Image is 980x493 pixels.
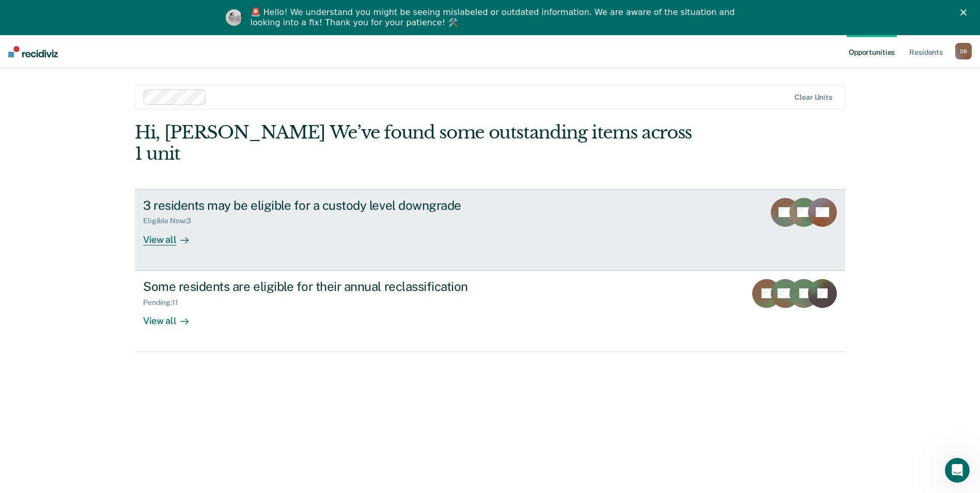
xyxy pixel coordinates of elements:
div: 3 residents may be eligible for a custody level downgrade [143,198,506,213]
div: D B [955,43,972,59]
div: Eligible Now : 3 [143,217,199,225]
a: Some residents are eligible for their annual reclassificationPending:11View all [135,271,845,352]
button: DB [955,43,972,59]
div: Clear units [795,93,832,102]
iframe: Intercom live chat [945,458,970,483]
img: Profile image for Kim [226,9,242,26]
div: 🚨 Hello! We understand you might be seeing mislabeled or outdated information. We are aware of th... [251,7,738,28]
div: Close [960,9,971,16]
a: Residents [907,35,945,68]
div: Hi, [PERSON_NAME] We’ve found some outstanding items across 1 unit [135,122,703,164]
div: View all [143,306,201,327]
img: Recidiviz [8,46,58,57]
a: 3 residents may be eligible for a custody level downgradeEligible Now:3View all [135,189,845,271]
div: Some residents are eligible for their annual reclassification [143,279,506,294]
div: Pending : 11 [143,298,186,307]
a: Opportunities [847,35,897,68]
div: View all [143,225,201,245]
